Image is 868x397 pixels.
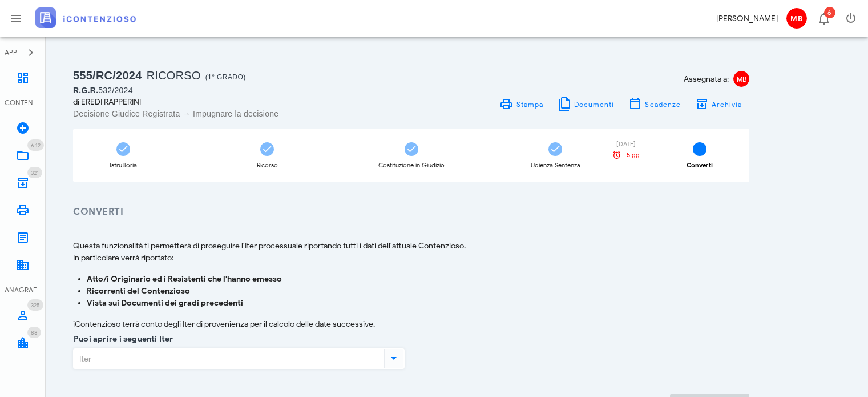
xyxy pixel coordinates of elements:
[73,108,405,119] div: Decisione Giudice Registrata → Impugnare la decisione
[693,142,706,156] span: 5
[87,274,282,284] b: Atto/i Originario ed i Resistenti che l'hanno emesso
[73,85,405,96] div: 532/2024
[74,349,382,368] input: Iter
[606,141,646,147] div: [DATE]
[5,285,41,295] div: ANAGRAFICA
[110,162,137,169] div: Istruttoria
[716,13,778,25] div: [PERSON_NAME]
[257,162,278,169] div: Ricorso
[31,169,39,177] span: 321
[87,298,243,308] b: Vista sui Documenti dei gradi precedenti
[27,299,43,311] span: Distintivo
[574,100,615,109] span: Documenti
[810,5,837,32] button: Distintivo
[644,100,681,109] span: Scadenze
[515,100,543,109] span: Stampa
[73,86,98,95] span: R.G.R.
[73,205,749,219] h3: Converti
[205,73,246,81] span: (1° Grado)
[782,5,810,32] button: MB
[87,286,190,296] b: Ricorrenti del Contenzioso
[73,96,405,108] div: di EREDI RAPPERINI
[73,318,749,330] p: iContenzioso terrà conto degli Iter di provenienza per il calcolo delle date successive.
[378,162,445,169] div: Costituzione in Giudizio
[73,69,142,82] span: 555/RC/2024
[31,329,38,336] span: 88
[550,96,621,112] button: Documenti
[733,71,749,87] span: MB
[27,167,42,178] span: Distintivo
[70,334,173,345] label: Puoi aprire i seguenti Iter
[73,240,749,264] p: Questa funzionalità ti permetterà di proseguire l'Iter processuale riportando tutti i dati dell'a...
[147,69,201,82] span: Ricorso
[31,302,40,309] span: 325
[35,7,136,28] img: logo-text-2x.png
[786,8,807,29] span: MB
[711,100,742,109] span: Archivia
[687,162,713,169] div: Converti
[624,152,640,158] span: -5 gg
[824,7,835,18] span: Distintivo
[27,327,41,338] span: Distintivo
[5,98,41,108] div: CONTENZIOSO
[621,96,688,112] button: Scadenze
[27,139,44,151] span: Distintivo
[31,142,41,149] span: 642
[492,96,550,112] a: Stampa
[531,162,580,169] div: Udienza Sentenza
[684,73,729,85] span: Assegnata a:
[688,96,749,112] button: Archivia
